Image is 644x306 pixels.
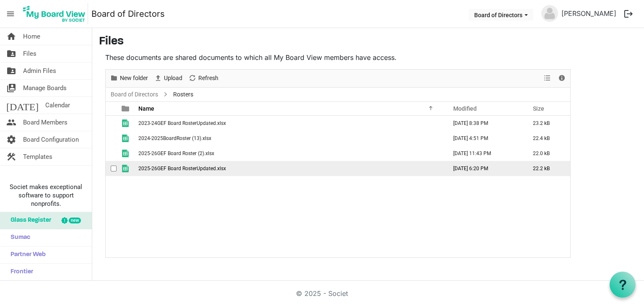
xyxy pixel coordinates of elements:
[23,80,67,96] span: Manage Boards
[23,45,36,62] span: Files
[136,131,444,146] td: 2024-2025BoardRoster (13).xlsx is template cell column header Name
[138,105,154,112] span: Name
[444,131,524,146] td: January 17, 2025 4:51 PM column header Modified
[23,131,79,148] span: Board Configuration
[136,146,444,161] td: 2025-26GEF Board Roster (2).xlsx is template cell column header Name
[109,73,150,83] button: New folder
[171,89,195,100] span: Rosters
[106,116,117,131] td: checkbox
[117,116,136,131] td: is template cell column header type
[197,73,219,83] span: Refresh
[524,116,570,131] td: 23.2 kB is template cell column header Size
[23,148,52,165] span: Templates
[6,97,39,114] span: [DATE]
[6,80,16,96] span: switch_account
[444,146,524,161] td: July 16, 2025 11:43 PM column header Modified
[6,246,46,263] span: Partner Web
[555,70,569,87] div: Details
[6,114,16,131] span: people
[6,148,16,165] span: construction
[444,161,524,176] td: August 17, 2025 6:20 PM column header Modified
[117,146,136,161] td: is template cell column header type
[556,73,568,83] button: Details
[106,146,117,161] td: checkbox
[6,28,16,45] span: home
[541,5,558,22] img: no-profile-picture.svg
[138,150,214,156] span: 2025-26GEF Board Roster (2).xlsx
[138,166,226,171] span: 2025-26GEF Board RosterUpdated.xlsx
[23,114,68,131] span: Board Members
[23,28,40,45] span: Home
[21,3,88,24] img: My Board View Logo
[138,120,226,126] span: 2023-24GEF Board RosterUpdated.xlsx
[185,70,221,87] div: Refresh
[524,131,570,146] td: 22.4 kB is template cell column header Size
[45,97,70,114] span: Calendar
[187,73,220,83] button: Refresh
[151,70,185,87] div: Upload
[153,73,184,83] button: Upload
[109,89,160,100] a: Board of Directors
[6,212,51,229] span: Glass Register
[3,6,18,22] span: menu
[21,3,91,24] a: My Board View Logo
[620,5,637,23] button: logout
[163,73,183,83] span: Upload
[542,73,552,83] button: View dropdownbutton
[6,62,16,79] span: folder_shared
[6,264,33,280] span: Frontier
[6,131,16,148] span: settings
[99,35,637,49] h3: Files
[453,105,477,112] span: Modified
[558,5,620,22] a: [PERSON_NAME]
[6,45,16,62] span: folder_shared
[91,5,165,22] a: Board of Directors
[117,131,136,146] td: is template cell column header type
[117,161,136,176] td: is template cell column header type
[296,289,348,298] a: © 2025 - Societ
[524,146,570,161] td: 22.0 kB is template cell column header Size
[23,62,56,79] span: Admin Files
[106,161,117,176] td: checkbox
[469,9,533,21] button: Board of Directors dropdownbutton
[524,161,570,176] td: 22.2 kB is template cell column header Size
[136,116,444,131] td: 2023-24GEF Board RosterUpdated.xlsx is template cell column header Name
[4,183,88,208] span: Societ makes exceptional software to support nonprofits.
[107,70,151,87] div: New folder
[136,161,444,176] td: 2025-26GEF Board RosterUpdated.xlsx is template cell column header Name
[69,218,81,223] div: new
[105,52,571,62] p: These documents are shared documents to which all My Board View members have access.
[106,131,117,146] td: checkbox
[138,135,211,141] span: 2024-2025BoardRoster (13).xlsx
[444,116,524,131] td: February 21, 2024 8:38 PM column header Modified
[540,70,555,87] div: View
[533,105,544,112] span: Size
[6,229,30,246] span: Sumac
[119,73,149,83] span: New folder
